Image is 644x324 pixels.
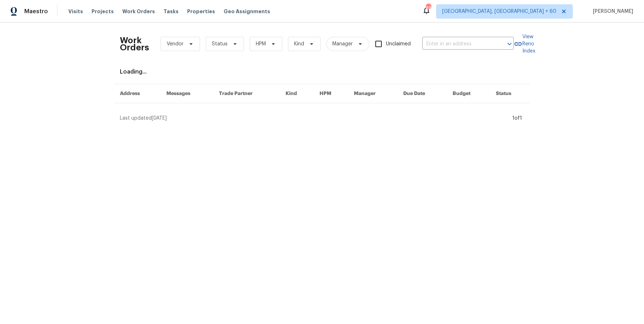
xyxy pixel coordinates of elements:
[187,8,215,15] span: Properties
[224,8,270,15] span: Geo Assignments
[161,84,213,103] th: Messages
[212,40,228,48] span: Status
[164,9,179,14] span: Tasks
[442,8,556,15] span: [GEOGRAPHIC_DATA], [GEOGRAPHIC_DATA] + 60
[280,84,314,103] th: Kind
[120,37,149,51] h2: Work Orders
[426,4,431,11] div: 699
[213,84,280,103] th: Trade Partner
[152,116,167,121] span: [DATE]
[422,39,494,50] input: Enter in an address
[256,40,266,48] span: HPM
[348,84,397,103] th: Manager
[504,39,514,49] button: Open
[490,84,530,103] th: Status
[122,8,155,15] span: Work Orders
[68,8,83,15] span: Visits
[314,84,348,103] th: HPM
[120,68,524,75] div: Loading...
[332,40,353,48] span: Manager
[114,84,161,103] th: Address
[24,8,48,15] span: Maestro
[294,40,304,48] span: Kind
[386,40,411,48] span: Unclaimed
[514,33,535,55] a: View Reno Index
[512,115,522,122] div: 1 of 1
[590,8,633,15] span: [PERSON_NAME]
[167,40,184,48] span: Vendor
[447,84,490,103] th: Budget
[397,84,447,103] th: Due Date
[120,115,510,122] div: Last updated
[92,8,114,15] span: Projects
